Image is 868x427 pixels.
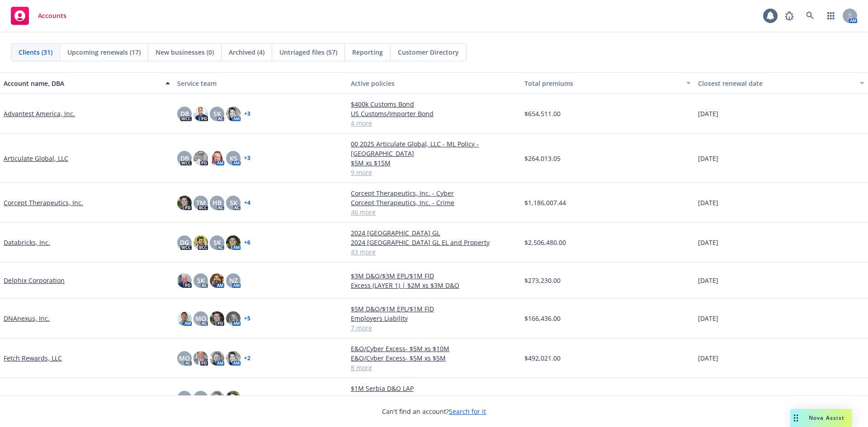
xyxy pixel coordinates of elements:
span: Can't find an account? [382,407,486,416]
a: $3M D&O/$3M EPL/$1M FID [351,271,517,281]
button: Service team [174,72,347,94]
div: Active policies [351,79,517,88]
a: Report a Bug [780,7,798,25]
img: photo [177,196,192,210]
a: Excess (LAYER 1) | $2M xs $3M D&O [351,281,517,290]
div: Closest renewal date [698,79,854,88]
a: Employers Liability [351,314,517,323]
a: 43 more [351,247,517,257]
span: Untriaged files (57) [279,47,337,57]
span: DB [180,109,189,118]
span: SK [213,238,221,247]
img: photo [210,311,224,326]
span: Nova Assist [809,414,844,422]
span: $264,013.05 [524,154,561,163]
span: SK [197,276,205,285]
a: 8 more [351,363,517,372]
span: [DATE] [698,276,718,285]
a: + 3 [244,111,250,117]
a: 2024 [GEOGRAPHIC_DATA] GL EL and Property [351,238,517,247]
a: DNAnexus, Inc. [4,314,50,323]
span: Clients (31) [19,47,52,57]
div: Account name, DBA [4,79,160,88]
span: [DATE] [698,238,718,247]
a: Articulate Global, LLC [4,154,68,163]
span: Archived (4) [229,47,264,57]
span: $166,436.00 [524,314,561,323]
span: [DATE] [698,314,718,323]
a: Corcept Therapeutics, Inc. - Cyber [351,188,517,198]
span: KS [230,154,237,163]
img: photo [177,273,192,288]
span: New businesses (0) [156,47,214,57]
a: E&O/Cyber Excess- $5M xs $5M [351,353,517,363]
span: TM [196,198,206,207]
a: + 4 [244,200,250,206]
a: 00 2025 Articulate Global, LLC - ML Policy - [GEOGRAPHIC_DATA] [351,139,517,158]
a: 4 more [351,118,517,128]
a: 9 more [351,168,517,177]
span: DG [180,238,189,247]
img: photo [193,107,208,121]
a: $5M D&O/$1M EPL/$1M FID [351,304,517,314]
span: $492,021.00 [524,353,561,363]
span: Upcoming renewals (17) [67,47,141,57]
div: Drag to move [790,409,802,427]
img: photo [226,391,241,405]
a: $400k Customs Bond [351,99,517,109]
button: Total premiums [521,72,694,94]
span: $3,269,635.00 [524,393,566,403]
a: Fivetran, Inc. [4,393,42,403]
a: Switch app [822,7,840,25]
span: [DATE] [698,353,718,363]
img: photo [210,351,224,366]
img: photo [226,107,241,121]
div: Total premiums [524,79,681,88]
a: Databricks, Inc. [4,238,50,247]
span: $654,511.00 [524,109,561,118]
span: SK [213,109,221,118]
span: [DATE] [698,393,718,403]
a: 2024 [GEOGRAPHIC_DATA] GL [351,228,517,238]
span: MQ [195,314,206,323]
span: [DATE] [698,154,718,163]
span: TC [197,393,205,403]
a: Corcept Therapeutics, Inc. - Crime [351,198,517,207]
a: US Customs/Importer Bond [351,109,517,118]
a: Search [801,7,819,25]
a: + 6 [244,240,250,245]
img: photo [210,391,224,405]
img: photo [193,351,208,366]
a: Fetch Rewards, LLC [4,353,62,363]
span: [DATE] [698,198,718,207]
span: [DATE] [698,109,718,118]
button: Nova Assist [790,409,852,427]
a: + 5 [244,316,250,321]
a: $1M Serbia D&O LAP [351,384,517,393]
a: + 2 [244,356,250,361]
a: Advantest America, Inc. [4,109,75,118]
button: Closest renewal date [694,72,868,94]
img: photo [210,151,224,165]
div: Service team [177,79,344,88]
img: photo [210,273,224,288]
span: Accounts [38,12,66,19]
span: Customer Directory [398,47,459,57]
span: DB [180,154,189,163]
a: Accounts [7,3,70,28]
span: $1,186,007.44 [524,198,566,207]
span: $2,506,480.00 [524,238,566,247]
img: photo [193,235,208,250]
span: $273,230.00 [524,276,561,285]
a: + 3 [244,155,250,161]
a: Delphix Corporation [4,276,65,285]
a: Search for it [449,407,486,416]
span: NZ [229,276,238,285]
img: photo [226,351,241,366]
a: 46 more [351,207,517,217]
